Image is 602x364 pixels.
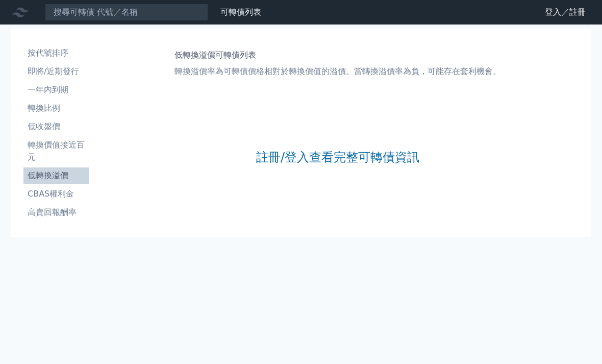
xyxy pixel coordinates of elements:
h1: 低轉換溢價可轉債列表 [174,49,501,61]
a: 可轉債列表 [220,7,261,17]
a: CBAS權利金 [23,186,89,202]
li: 轉換價值接近百元 [23,139,89,163]
a: 一年內到期 [23,82,89,98]
a: 轉換價值接近百元 [23,137,89,165]
li: 按代號排序 [23,47,89,59]
a: 低轉換溢價 [23,167,89,184]
a: 註冊/登入查看完整可轉債資訊 [256,149,419,165]
li: 即將/近期發行 [23,65,89,78]
a: 即將/近期發行 [23,63,89,80]
a: 登入／註冊 [537,4,594,20]
a: 高賣回報酬率 [23,204,89,221]
p: 轉換溢價率為可轉債價格相對於轉換價值的溢價。當轉換溢價率為負，可能存在套利機會。 [174,65,501,78]
li: 轉換比例 [23,102,89,114]
li: 低收盤價 [23,120,89,133]
a: 轉換比例 [23,100,89,116]
li: 一年內到期 [23,84,89,96]
a: 低收盤價 [23,118,89,135]
li: 高賣回報酬率 [23,206,89,219]
a: 按代號排序 [23,45,89,61]
li: 低轉換溢價 [23,169,89,182]
input: 搜尋可轉債 代號／名稱 [45,4,208,21]
li: CBAS權利金 [23,188,89,200]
